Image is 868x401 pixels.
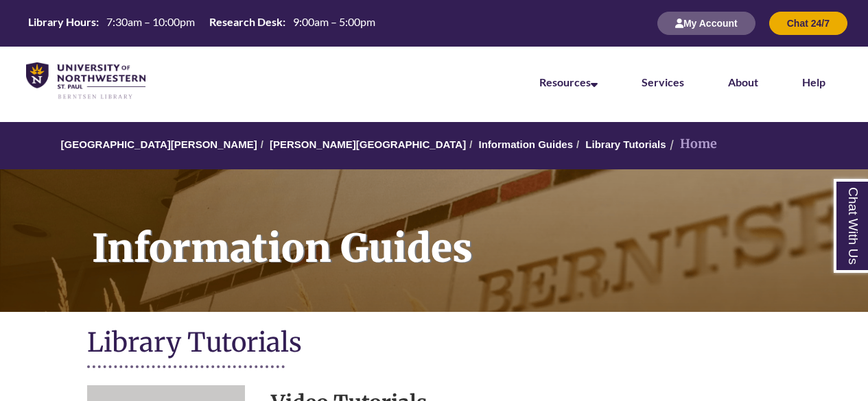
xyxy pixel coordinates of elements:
th: Research Desk: [204,14,288,29]
span: 7:30am – 10:00pm [106,15,195,28]
a: Resources [539,75,598,88]
a: Help [802,75,825,88]
li: Home [666,134,717,154]
h1: Library Tutorials [87,326,782,362]
a: Information Guides [478,138,573,150]
a: Chat 24/7 [769,17,847,29]
table: Hours Today [23,14,381,32]
button: My Account [657,12,755,35]
a: About [728,75,758,88]
a: [GEOGRAPHIC_DATA][PERSON_NAME] [61,138,257,150]
h1: Information Guides [77,169,868,294]
a: My Account [657,17,755,29]
th: Library Hours: [23,14,101,29]
span: 9:00am – 5:00pm [293,15,375,28]
a: Hours Today [23,14,381,33]
img: UNWSP Library Logo [26,62,145,100]
button: Chat 24/7 [769,12,847,35]
a: [PERSON_NAME][GEOGRAPHIC_DATA] [270,138,466,150]
a: Library Tutorials [585,138,666,150]
a: Services [642,75,684,88]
